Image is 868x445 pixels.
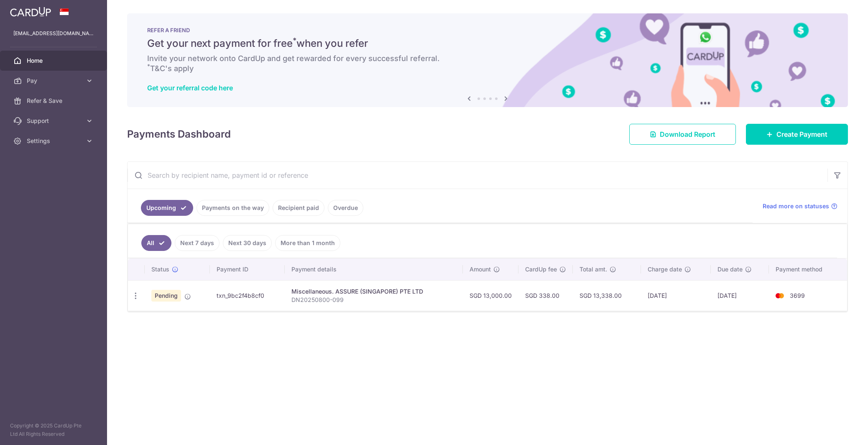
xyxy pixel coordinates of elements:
[27,117,82,125] span: Support
[151,290,181,302] span: Pending
[629,124,736,145] a: Download Report
[27,97,82,105] span: Refer & Save
[790,292,805,299] span: 3699
[814,420,860,441] iframe: Opens a widget where you can find more information
[147,37,828,50] h5: Get your next payment for free when you refer
[763,202,837,210] a: Read more on statuses
[525,265,557,274] span: CardUp fee
[151,265,169,274] span: Status
[141,235,171,251] a: All
[291,296,456,304] p: DN20250800-099
[27,77,82,85] span: Pay
[711,280,769,311] td: [DATE]
[275,235,340,251] a: More than 1 month
[175,235,220,251] a: Next 7 days
[147,54,828,74] h6: Invite your network onto CardUp and get rewarded for every successful referral. T&C's apply
[273,200,324,216] a: Recipient paid
[10,7,51,17] img: CardUp
[660,129,715,139] span: Download Report
[147,27,828,33] p: REFER A FRIEND
[771,291,788,301] img: Bank Card
[127,13,848,107] img: RAF banner
[648,265,682,274] span: Charge date
[717,265,743,274] span: Due date
[13,29,94,38] p: [EMAIL_ADDRESS][DOMAIN_NAME]
[27,137,82,145] span: Settings
[776,129,827,139] span: Create Payment
[291,287,456,296] div: Miscellaneous. ASSURE (SINGAPORE) PTE LTD
[763,202,829,210] span: Read more on statuses
[328,200,363,216] a: Overdue
[210,258,285,280] th: Payment ID
[285,258,463,280] th: Payment details
[27,56,82,65] span: Home
[463,280,518,311] td: SGD 13,000.00
[210,280,285,311] td: txn_9bc2f4b8cf0
[573,280,641,311] td: SGD 13,338.00
[128,162,827,189] input: Search by recipient name, payment id or reference
[641,280,711,311] td: [DATE]
[223,235,272,251] a: Next 30 days
[141,200,193,216] a: Upcoming
[197,200,269,216] a: Payments on the way
[518,280,573,311] td: SGD 338.00
[580,265,607,274] span: Total amt.
[127,127,231,142] h4: Payments Dashboard
[746,124,848,145] a: Create Payment
[470,265,491,274] span: Amount
[147,84,233,92] a: Get your referral code here
[769,258,847,280] th: Payment method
